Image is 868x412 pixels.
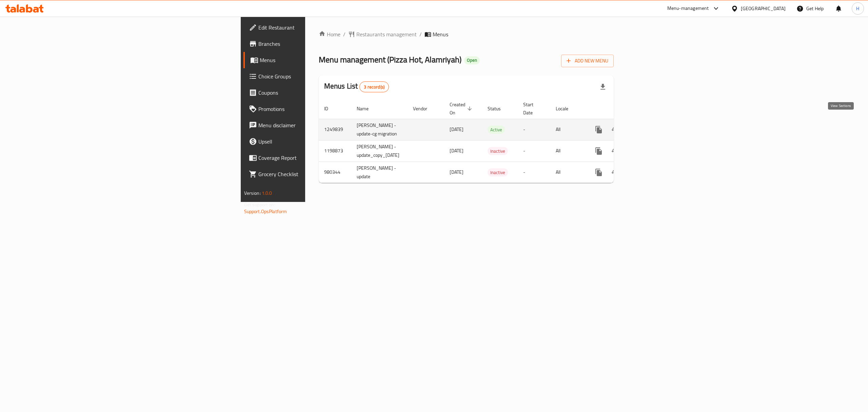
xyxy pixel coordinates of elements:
[585,98,661,119] th: Actions
[488,147,508,155] span: Inactive
[567,57,608,65] span: Add New Menu
[550,162,585,183] td: All
[523,100,542,117] span: Start Date
[243,19,386,36] a: Edit Restaurant
[518,140,550,162] td: -
[319,52,461,67] span: Menu management ( Pizza Hot, Alamriyah )
[324,81,389,92] h2: Menus List
[550,140,585,162] td: All
[591,164,607,181] button: more
[450,146,463,155] span: [DATE]
[243,68,386,85] a: Choice Groups
[419,30,422,38] li: /
[591,143,607,159] button: more
[243,117,386,133] a: Menu disclaimer
[667,4,709,13] div: Menu-management
[856,5,859,12] span: H
[556,105,577,113] span: Locale
[258,105,380,113] span: Promotions
[324,105,337,113] span: ID
[258,23,380,32] span: Edit Restaurant
[607,143,623,159] button: Change Status
[488,105,510,113] span: Status
[258,137,380,146] span: Upsell
[243,52,386,68] a: Menus
[488,168,508,176] div: Inactive
[518,162,550,183] td: -
[488,126,505,134] span: Active
[359,81,389,92] div: Total records count
[464,57,480,63] span: Open
[258,89,380,97] span: Coupons
[258,40,380,48] span: Branches
[464,56,480,64] div: Open
[258,72,380,80] span: Choice Groups
[243,133,386,150] a: Upsell
[262,189,272,198] span: 1.0.0
[244,189,261,198] span: Version:
[243,166,386,182] a: Grocery Checklist
[360,84,389,90] span: 3 record(s)
[260,56,380,64] span: Menus
[607,164,623,181] button: Change Status
[433,30,448,38] span: Menus
[591,121,607,138] button: more
[356,30,417,38] span: Restaurants management
[450,125,463,134] span: [DATE]
[550,119,585,140] td: All
[244,200,275,209] span: Get support on:
[243,150,386,166] a: Coverage Report
[243,85,386,101] a: Coupons
[607,121,623,138] button: Change Status
[450,168,463,176] span: [DATE]
[741,5,786,12] div: [GEOGRAPHIC_DATA]
[319,98,661,183] table: enhanced table
[258,154,380,162] span: Coverage Report
[413,105,436,113] span: Vendor
[450,100,474,117] span: Created On
[357,105,377,113] span: Name
[243,36,386,52] a: Branches
[244,207,287,216] a: Support.OpsPlatform
[595,79,611,95] div: Export file
[488,169,508,176] span: Inactive
[258,121,380,129] span: Menu disclaimer
[518,119,550,140] td: -
[258,170,380,178] span: Grocery Checklist
[561,55,614,67] button: Add New Menu
[319,30,614,38] nav: breadcrumb
[243,101,386,117] a: Promotions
